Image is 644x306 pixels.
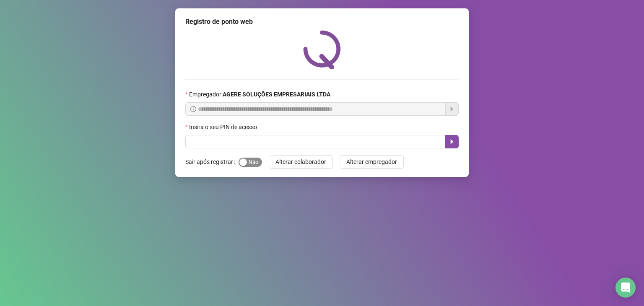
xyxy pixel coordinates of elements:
div: Open Intercom Messenger [615,277,636,298]
label: Insira o seu PIN de acesso [185,122,262,132]
span: caret-right [449,138,455,145]
button: Alterar empregador [340,155,404,169]
strong: AGERE SOLUÇÕES EMPRESARIAIS LTDA [223,91,330,98]
span: info-circle [190,106,196,112]
span: Empregador : [189,90,330,99]
span: Alterar empregador [346,157,397,166]
img: QRPoint [303,30,341,69]
div: Registro de ponto web [185,17,459,27]
span: Alterar colaborador [275,157,326,166]
label: Sair após registrar [185,155,239,169]
button: Alterar colaborador [269,155,333,169]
